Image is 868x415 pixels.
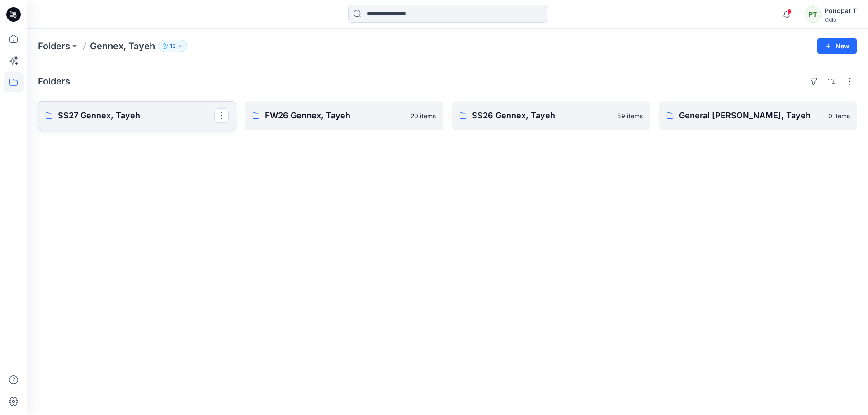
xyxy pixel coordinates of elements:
[825,16,857,23] div: Odlo
[159,40,187,52] button: 13
[410,111,436,121] p: 20 items
[245,101,443,130] a: FW26 Gennex, Tayeh20 items
[38,76,70,87] h4: Folders
[38,40,70,52] a: Folders
[58,109,214,122] p: SS27 Gennex, Tayeh
[679,109,823,122] p: General [PERSON_NAME], Tayeh
[265,109,405,122] p: FW26 Gennex, Tayeh
[170,41,176,51] p: 13
[805,6,821,23] div: PT
[38,101,236,130] a: SS27 Gennex, Tayeh
[659,101,857,130] a: General [PERSON_NAME], Tayeh0 items
[817,38,857,54] button: New
[90,40,155,52] p: Gennex, Tayeh
[825,5,857,16] div: Pongpat T
[828,111,850,121] p: 0 items
[472,109,612,122] p: SS26 Gennex, Tayeh
[617,111,643,121] p: 59 items
[452,101,650,130] a: SS26 Gennex, Tayeh59 items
